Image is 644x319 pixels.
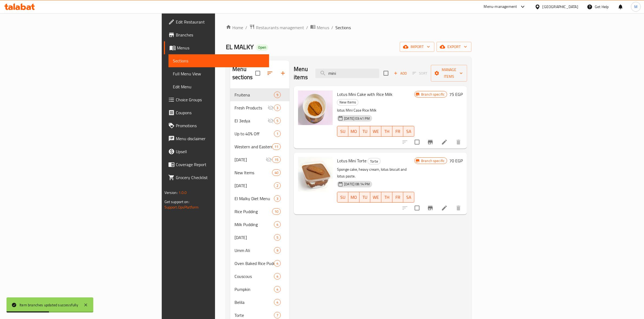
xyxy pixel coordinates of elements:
a: Edit menu item [441,205,448,211]
div: El 3edya5 [230,114,289,127]
div: items [274,260,281,267]
span: Sort sections [263,67,276,80]
button: Manage items [431,65,467,82]
div: Belila4 [230,296,289,309]
span: Oven Baked Rice Pudding [235,260,274,267]
div: Pumpkin [235,286,274,293]
span: Torte [368,158,380,164]
div: items [274,247,281,254]
span: 3 [274,196,280,201]
span: Coupons [176,109,265,116]
a: Menu disclaimer [164,132,269,145]
span: 10 [272,209,280,214]
span: Select to update [411,202,423,214]
div: Ramadan [235,156,266,163]
button: export [437,42,471,52]
span: Select all sections [252,68,263,79]
div: [GEOGRAPHIC_DATA] [543,4,578,10]
img: Lotus Mini Torte [298,157,333,192]
span: [DATE] [235,234,274,241]
svg: Inactive section [267,105,274,111]
a: Edit Restaurant [164,15,269,28]
span: Choice Groups [176,96,265,103]
span: TU [362,193,368,201]
span: New Items [235,169,272,176]
div: Western and Eastern desserts11 [230,140,289,153]
a: Support.OpsPlatform [164,204,199,211]
span: Edit Menu [173,83,265,90]
span: Branch specific [419,92,447,97]
div: Oven Baked Rice Pudding4 [230,257,289,270]
span: FR [395,127,401,135]
button: delete [452,202,465,214]
svg: Inactive section [267,117,274,124]
div: Pumpkin4 [230,283,289,296]
span: SU [339,193,346,201]
span: 2 [274,183,280,188]
span: Umm Ali [235,247,274,254]
a: Upsell [164,145,269,158]
button: SU [337,192,348,203]
div: items [272,208,281,215]
span: 1.0.0 [179,189,187,196]
div: [DATE]2 [230,179,289,192]
span: Lotus Mini Torte [337,157,366,165]
span: Edit Restaurant [176,19,265,25]
a: Full Menu View [169,67,269,80]
span: 4 [274,274,280,279]
div: Fruitena [235,92,274,98]
div: items [274,117,281,124]
h6: 75 EGP [449,90,463,98]
h2: Menu items [294,65,309,81]
span: 5 [274,118,280,123]
span: Western and Eastern desserts [235,143,272,150]
a: Menus [164,41,269,54]
span: Select to update [411,136,423,148]
div: Rice Pudding [235,208,272,215]
div: Fresh Products [235,105,267,111]
span: 3 [274,105,280,110]
button: FR [392,192,404,203]
span: Manage items [435,66,463,80]
li: / [306,24,308,31]
div: Milk Pudding [235,221,274,228]
button: WE [370,126,381,137]
span: Promotions [176,122,265,129]
span: Belila [235,299,274,305]
span: SU [339,127,346,135]
span: MO [351,127,357,135]
div: 100 Years Ago [235,182,274,189]
span: Couscous [235,273,274,280]
span: WE [372,193,379,201]
span: Branches [176,32,265,38]
span: Branch specific [419,158,447,163]
span: Menu disclaimer [176,135,265,142]
a: Branches [164,28,269,41]
span: [DATE] [235,156,266,163]
div: El 3edya [235,117,267,124]
div: Fresh Products3 [230,101,289,114]
span: Coverage Report [176,161,265,168]
div: Milk Pudding4 [230,218,289,231]
div: [DATE]5 [230,231,289,244]
span: El Malky Diet Menu [235,195,274,202]
div: Torte [235,312,274,318]
span: Version: [164,189,178,196]
span: Menus [177,45,265,51]
li: / [331,24,333,31]
span: Add item [392,69,409,78]
div: [DATE]15 [230,153,289,166]
button: TU [359,126,371,137]
svg: Inactive section [266,156,272,163]
span: 1 [274,131,280,136]
span: Select section [380,68,392,79]
button: TU [359,192,371,203]
div: Rice Pudding10 [230,205,289,218]
span: [DATE] 08:14 PM [342,182,372,187]
div: items [274,195,281,202]
div: items [274,105,281,111]
span: Add [393,70,408,76]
